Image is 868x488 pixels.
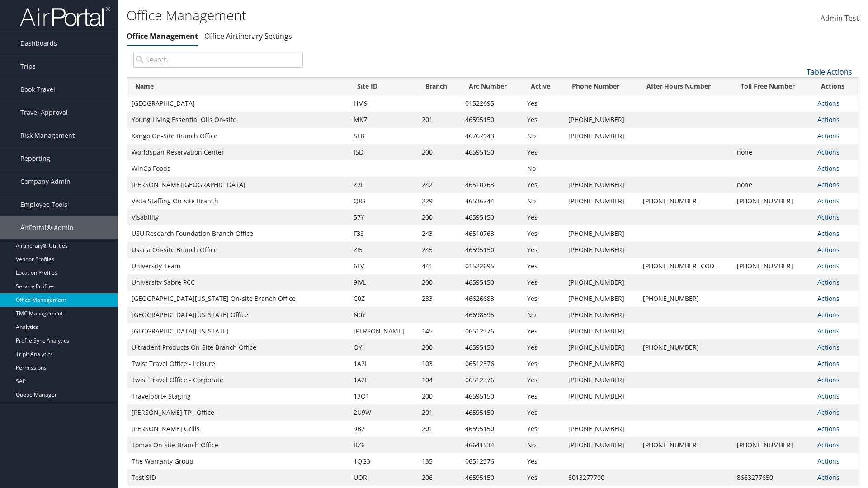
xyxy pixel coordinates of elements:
[127,372,349,388] td: Twist Travel Office - Corporate
[523,323,563,339] td: Yes
[417,112,461,128] td: 201
[564,78,638,95] th: Phone Number: activate to sort column ascending
[127,128,349,144] td: Xango On-Site Branch Office
[564,274,638,291] td: [PHONE_NUMBER]
[817,229,840,238] a: Actions
[461,323,523,339] td: 06512376
[349,128,417,144] td: SE8
[817,131,840,140] a: Actions
[523,128,563,144] td: No
[523,177,563,193] td: Yes
[204,31,292,41] a: Office Airtinerary Settings
[127,258,349,274] td: University Team
[127,209,349,225] td: Visability
[461,78,523,95] th: Arc Number: activate to sort column ascending
[564,177,638,193] td: [PHONE_NUMBER]
[461,307,523,323] td: 46698595
[417,356,461,372] td: 103
[732,258,813,274] td: [PHONE_NUMBER]
[638,193,732,209] td: [PHONE_NUMBER]
[461,128,523,144] td: 46767943
[817,392,840,400] a: Actions
[20,78,55,101] span: Book Travel
[20,6,110,27] img: airportal-logo.png
[349,356,417,372] td: 1A2I
[127,339,349,356] td: Ultradent Products On-Site Branch Office
[817,375,840,384] a: Actions
[523,258,563,274] td: Yes
[817,327,840,335] a: Actions
[461,372,523,388] td: 06512376
[817,473,840,482] a: Actions
[127,307,349,323] td: [GEOGRAPHIC_DATA][US_STATE] Office
[20,124,75,147] span: Risk Management
[638,258,732,274] td: [PHONE_NUMBER] COD
[817,294,840,303] a: Actions
[523,225,563,242] td: Yes
[564,307,638,323] td: [PHONE_NUMBER]
[461,421,523,437] td: 46595150
[523,274,563,291] td: Yes
[638,437,732,453] td: [PHONE_NUMBER]
[817,457,840,465] a: Actions
[349,95,417,112] td: HM9
[461,193,523,209] td: 46536744
[732,437,813,453] td: [PHONE_NUMBER]
[564,372,638,388] td: [PHONE_NUMBER]
[461,453,523,469] td: 06512376
[523,144,563,160] td: Yes
[127,291,349,307] td: [GEOGRAPHIC_DATA][US_STATE] On-site Branch Office
[127,95,349,112] td: [GEOGRAPHIC_DATA]
[349,242,417,258] td: ZI5
[417,388,461,404] td: 200
[349,177,417,193] td: Z2I
[417,177,461,193] td: 242
[417,339,461,356] td: 200
[817,408,840,417] a: Actions
[127,160,349,177] td: WinCo Foods
[564,469,638,486] td: 8013277700
[523,78,563,95] th: Active: activate to sort column ascending
[461,274,523,291] td: 46595150
[564,356,638,372] td: [PHONE_NUMBER]
[523,112,563,128] td: Yes
[817,441,840,449] a: Actions
[417,258,461,274] td: 441
[127,421,349,437] td: [PERSON_NAME] Grills
[417,193,461,209] td: 229
[523,242,563,258] td: Yes
[461,95,523,112] td: 01522695
[127,225,349,242] td: USU Research Foundation Branch Office
[461,388,523,404] td: 46595150
[127,193,349,209] td: Vista Staffing On-site Branch
[20,32,57,55] span: Dashboards
[417,242,461,258] td: 245
[349,453,417,469] td: 1QG3
[564,291,638,307] td: [PHONE_NUMBER]
[461,112,523,128] td: 46595150
[813,78,859,95] th: Actions
[417,209,461,225] td: 200
[127,177,349,193] td: [PERSON_NAME][GEOGRAPHIC_DATA]
[349,112,417,128] td: MK7
[127,31,198,41] a: Office Management
[523,388,563,404] td: Yes
[732,193,813,209] td: [PHONE_NUMBER]
[417,225,461,242] td: 243
[523,160,563,177] td: No
[817,180,840,189] a: Actions
[349,339,417,356] td: OYI
[127,112,349,128] td: Young Living Essential Oils On-site
[564,128,638,144] td: [PHONE_NUMBER]
[564,421,638,437] td: [PHONE_NUMBER]
[417,144,461,160] td: 200
[417,453,461,469] td: 135
[133,52,303,68] input: Search
[349,144,417,160] td: I5D
[523,469,563,486] td: Yes
[523,95,563,112] td: Yes
[817,99,840,108] a: Actions
[817,310,840,319] a: Actions
[417,274,461,291] td: 200
[20,55,36,78] span: Trips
